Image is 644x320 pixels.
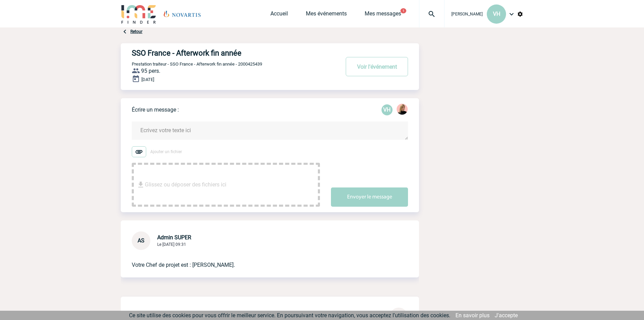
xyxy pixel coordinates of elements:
img: file_download.svg [137,181,145,189]
button: Envoyer le message [331,187,408,207]
a: En savoir plus [455,312,490,319]
p: Écrire un message : [132,106,179,113]
span: Ajouter un fichier [150,149,182,154]
p: Votre Chef de projet est : [PERSON_NAME]. [132,250,389,269]
h4: SSO France - Afterwork fin année [132,49,319,57]
a: Accueil [270,10,288,20]
div: Valérie HALLOT [382,104,393,115]
button: 1 [400,8,406,13]
a: J'accepte [495,312,518,319]
span: AS [138,237,144,244]
span: 95 pers. [141,68,160,74]
span: VH [493,11,500,17]
p: VH [382,104,393,115]
button: Voir l'événement [346,57,408,76]
a: Retour [130,29,142,34]
span: Le [DATE] 09:31 [157,242,186,247]
img: 131233-0.png [397,104,408,115]
span: [DATE] [141,77,154,82]
span: Prestation traiteur - SSO France - Afterwork fin année - 2000425439 [132,61,262,67]
span: Ce site utilise des cookies pour vous offrir le meilleur service. En poursuivant votre navigation... [129,312,450,319]
span: [PERSON_NAME] [451,12,483,16]
img: IME-Finder [121,4,157,24]
span: Admin SUPER [157,234,191,241]
div: Estelle PERIOU [397,104,408,116]
a: Mes messages [365,10,401,20]
a: Mes événements [306,10,347,20]
span: Glissez ou déposer des fichiers ici [145,168,226,202]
